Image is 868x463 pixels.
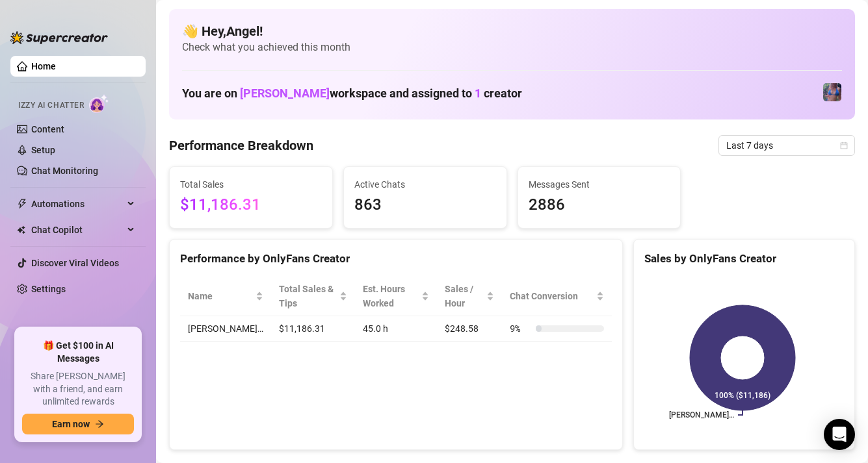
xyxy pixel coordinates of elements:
span: 🎁 Get $100 in AI Messages [22,340,134,365]
span: calendar [840,142,848,149]
span: Name [188,289,253,303]
span: Share [PERSON_NAME] with a friend, and earn unlimited rewards [22,370,134,408]
button: Earn nowarrow-right [22,414,134,434]
th: Name [180,277,271,316]
a: Setup [31,145,55,155]
div: Est. Hours Worked [363,282,419,310]
img: logo-BBDzfeDw.svg [10,31,108,44]
span: Sales / Hour [445,282,484,310]
h4: Performance Breakdown [169,136,313,155]
h4: 👋 Hey, Angel ! [182,22,842,40]
span: Automations [31,194,124,214]
th: Total Sales & Tips [271,277,355,316]
span: Last 7 days [726,136,847,155]
span: Total Sales & Tips [279,282,337,310]
span: $11,186.31 [180,193,322,218]
span: Earn now [52,419,90,429]
div: Performance by OnlyFans Creator [180,250,612,268]
span: Messages Sent [529,177,670,192]
img: AI Chatter [89,94,109,113]
span: arrow-right [95,419,104,429]
span: Active Chats [354,177,496,192]
a: Chat Monitoring [31,166,98,176]
span: Izzy AI Chatter [18,99,84,112]
a: Settings [31,284,66,294]
img: Jaylie [823,83,841,101]
th: Chat Conversion [502,277,612,316]
span: [PERSON_NAME] [240,86,330,100]
div: Sales by OnlyFans Creator [644,250,844,268]
text: [PERSON_NAME]… [669,410,734,419]
th: Sales / Hour [437,277,502,316]
span: Chat Copilot [31,219,124,240]
span: thunderbolt [17,199,27,209]
a: Content [31,124,64,134]
span: Chat Conversion [510,289,594,303]
span: Total Sales [180,177,322,192]
td: [PERSON_NAME]… [180,316,271,342]
td: $248.58 [437,316,502,342]
td: 45.0 h [355,316,437,342]
span: 1 [475,86,481,100]
td: $11,186.31 [271,316,355,342]
span: 9 % [510,321,531,336]
h1: You are on workspace and assigned to creator [182,86,522,101]
span: Check what you achieved this month [182,40,842,55]
span: 863 [354,193,496,218]
a: Discover Viral Videos [31,258,119,268]
a: Home [31,61,56,71]
div: Open Intercom Messenger [824,419,855,450]
span: 2886 [529,193,670,218]
img: Chat Copilot [17,225,25,234]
